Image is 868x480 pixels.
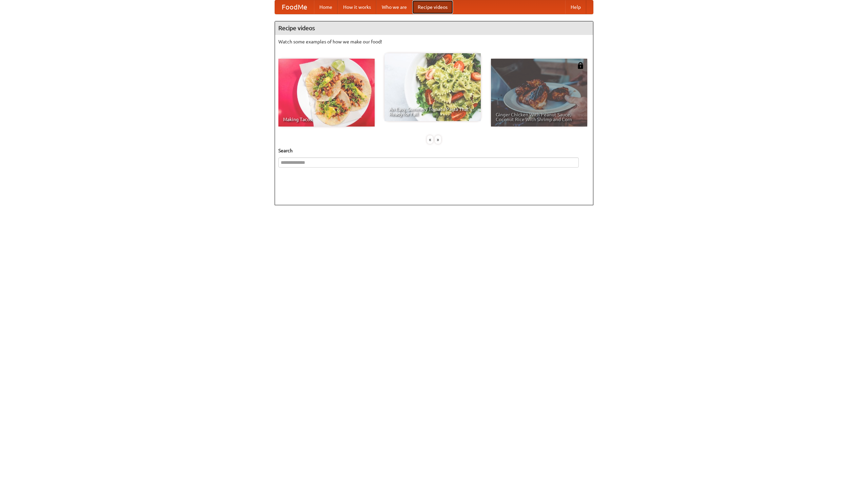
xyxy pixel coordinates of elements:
div: » [435,135,441,144]
a: How it works [338,0,376,14]
span: An Easy, Summery Tomato Pasta That's Ready for Fall [389,107,476,116]
a: Help [565,0,586,14]
p: Watch some examples of how we make our food! [278,38,590,45]
span: Making Tacos [283,117,370,122]
h4: Recipe videos [275,21,593,35]
img: 483408.png [577,62,584,69]
a: Home [314,0,338,14]
a: Who we are [376,0,412,14]
a: FoodMe [275,0,314,14]
a: Making Tacos [278,59,375,127]
h5: Search [278,147,590,154]
a: An Easy, Summery Tomato Pasta That's Ready for Fall [384,53,481,121]
div: « [427,135,433,144]
a: Recipe videos [412,0,453,14]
